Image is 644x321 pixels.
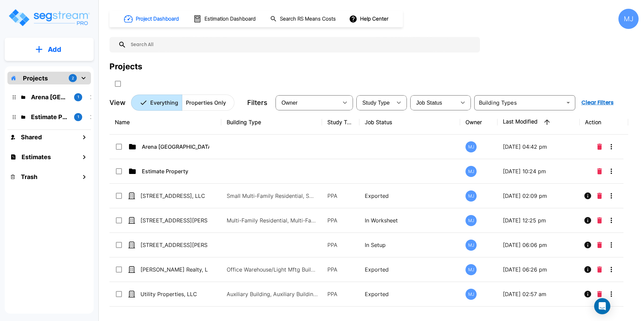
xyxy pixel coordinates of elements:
p: Arena [GEOGRAPHIC_DATA] [142,143,209,151]
button: Info [581,238,594,252]
p: PPA [327,265,354,274]
div: MJ [465,289,477,300]
button: More-Options [605,214,618,227]
p: [DATE] 02:57 am [503,290,574,298]
h1: Project Dashboard [136,15,179,23]
th: Name [109,110,221,135]
button: More-Options [605,165,618,178]
button: Help Center [348,12,391,25]
p: Utility Properties, LLC [140,290,208,298]
p: In Worksheet [365,216,455,224]
p: 1 [77,94,79,100]
button: More-Options [605,238,618,252]
button: Info [581,189,594,203]
p: Projects [23,74,48,83]
button: Delete [594,165,605,178]
p: Everything [150,99,178,107]
p: [DATE] 12:25 pm [503,216,574,224]
button: Info [581,214,594,227]
p: PPA [327,290,354,298]
p: Add [48,44,61,55]
p: [DATE] 06:06 pm [503,241,574,249]
p: [DATE] 10:24 pm [503,167,574,175]
span: Job Status [416,100,442,106]
div: MJ [465,264,477,275]
div: MJ [465,166,477,177]
button: Properties Only [182,95,234,111]
div: Select [412,93,456,112]
p: [STREET_ADDRESS], LLC [140,192,208,200]
button: More-Options [605,189,618,203]
div: MJ [465,190,477,202]
p: Exported [365,290,455,298]
button: Project Dashboard [121,11,183,26]
button: More-Options [605,140,618,153]
th: Owner [460,110,497,135]
p: [STREET_ADDRESS][PERSON_NAME], LLC [140,216,208,224]
div: Open Intercom Messenger [594,298,610,314]
button: Delete [594,214,605,227]
th: Job Status [359,110,460,135]
button: Delete [594,140,605,153]
h1: Estimates [22,152,51,162]
button: Add [5,40,94,59]
p: [PERSON_NAME] Realty, LLC [140,265,208,274]
h1: Shared [21,133,42,142]
p: PPA [327,192,354,200]
button: Clear Filters [579,96,616,109]
p: [STREET_ADDRESS][PERSON_NAME], LLC [140,241,208,249]
input: Building Types [476,98,562,107]
th: Building Type [221,110,322,135]
h1: Trash [21,172,37,181]
button: Delete [594,263,605,276]
p: Small Multi-Family Residential, Small Multi-Family Residential Site [227,192,318,200]
p: View [109,98,126,108]
div: Select [358,93,392,112]
div: MJ [618,9,639,29]
div: Platform [131,95,234,111]
th: Action [580,110,628,135]
h1: Search RS Means Costs [280,15,336,23]
button: Info [581,263,594,276]
button: Estimation Dashboard [191,12,259,26]
button: Everything [131,95,182,111]
button: Info [581,287,594,301]
p: [DATE] 02:09 pm [503,192,574,200]
button: Open [563,98,573,107]
button: Delete [594,287,605,301]
p: [DATE] 06:26 pm [503,265,574,274]
p: Office Warehouse/Light Mftg Building, Office Warehouse/Light Mftg Building, Office Warehouse/Ligh... [227,265,318,274]
button: Search RS Means Costs [267,12,340,26]
button: SelectAll [111,77,125,91]
p: Filters [247,98,267,108]
h1: Estimation Dashboard [204,15,256,23]
button: More-Options [605,287,618,301]
th: Study Type [322,110,359,135]
p: 2 [72,75,74,81]
p: PPA [327,216,354,224]
img: Logo [8,8,90,27]
button: Delete [594,238,605,252]
span: Study Type [362,100,390,106]
p: Multi-Family Residential, Multi-Family Residential Site [227,216,318,224]
div: Projects [109,61,142,73]
button: Delete [594,189,605,203]
p: Exported [365,192,455,200]
span: Owner [282,100,298,106]
p: In Setup [365,241,455,249]
p: Auxiliary Building, Auxiliary Building, Office Building, Office Warehouse/Light Mftg Building, Co... [227,290,318,298]
p: Exported [365,265,455,274]
input: Search All [126,37,477,52]
p: PPA [327,241,354,249]
p: Properties Only [186,99,226,107]
p: [DATE] 04:42 pm [503,143,574,151]
p: Estimate Property [142,167,209,175]
div: MJ [465,215,477,226]
p: 1 [77,114,79,120]
div: MJ [465,141,477,152]
button: More-Options [605,263,618,276]
p: Arena Oviedo [31,93,69,102]
p: Estimate Property [31,112,69,121]
div: MJ [465,240,477,251]
th: Last Modified [497,110,580,135]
